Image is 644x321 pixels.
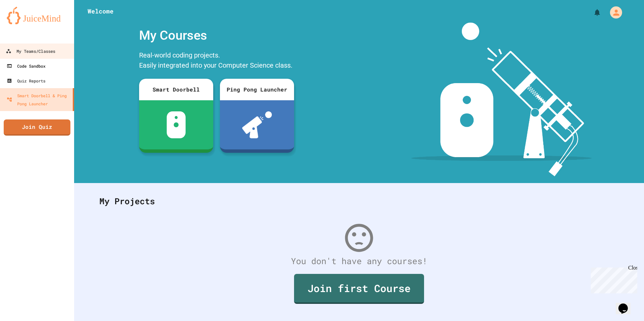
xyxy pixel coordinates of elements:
[7,7,67,24] img: logo-orange.svg
[3,3,46,43] div: Chat with us now!Close
[6,47,55,56] div: My Teams/Classes
[411,23,592,176] img: banner-image-my-projects.png
[7,92,70,108] div: Smart Doorbell & Ping Pong Launcher
[603,5,624,20] div: My Account
[7,77,45,85] div: Quiz Reports
[220,79,294,100] div: Ping Pong Launcher
[242,111,272,138] img: ppl-with-ball.png
[581,7,603,18] div: My Notifications
[93,255,625,267] div: You don't have any courses!
[588,265,637,293] iframe: chat widget
[4,119,70,136] a: Join Quiz
[136,23,297,48] div: My Courses
[167,111,186,138] img: sdb-white.svg
[294,274,424,304] a: Join first Course
[139,79,213,100] div: Smart Doorbell
[616,294,637,314] iframe: chat widget
[7,62,45,70] div: Code Sandbox
[136,48,297,74] div: Real-world coding projects. Easily integrated into your Computer Science class.
[93,188,625,214] div: My Projects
